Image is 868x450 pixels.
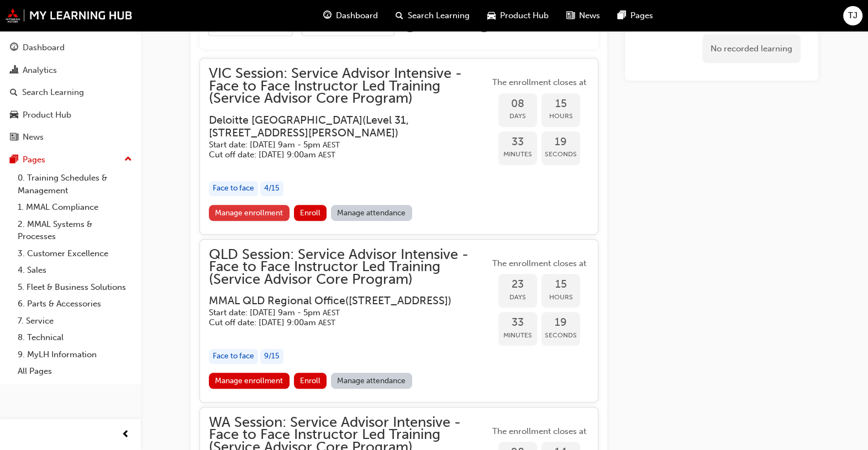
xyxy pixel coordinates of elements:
div: Face to face [209,181,258,196]
div: Pages [23,153,45,166]
span: The enrollment closes at [490,425,589,438]
span: Enroll [300,376,320,385]
span: News [579,9,600,22]
a: Dashboard [4,38,136,58]
a: 9. MyLH Information [13,346,136,363]
span: pages-icon [618,9,626,23]
span: 15 [541,278,580,291]
span: Australian Eastern Standard Time AEST [323,308,340,317]
span: up-icon [124,152,132,167]
span: news-icon [566,9,575,23]
a: 0. Training Schedules & Management [13,170,136,199]
span: Enroll [300,208,320,218]
a: search-iconSearch Learning [387,4,478,27]
a: news-iconNews [557,4,609,27]
button: Pages [4,150,136,170]
span: car-icon [10,110,18,120]
span: TJ [848,9,858,22]
h5: Cut off date: [DATE] 9:00am [209,150,472,160]
a: car-iconProduct Hub [478,4,557,27]
a: 4. Sales [13,262,136,279]
a: Manage attendance [331,205,412,221]
span: 19 [541,136,580,149]
button: QLD Session: Service Advisor Intensive - Face to Face Instructor Led Training (Service Advisor Co... [209,248,589,393]
a: Analytics [4,60,136,81]
span: pages-icon [10,155,18,165]
span: Hours [541,110,580,123]
a: Manage enrollment [209,373,290,389]
h3: Deloitte [GEOGRAPHIC_DATA] ( Level 31, [STREET_ADDRESS][PERSON_NAME] ) [209,114,472,140]
div: Analytics [23,64,57,77]
span: Australian Eastern Standard Time AEST [323,140,340,150]
span: Australian Eastern Standard Time AEST [318,150,335,160]
h5: Cut off date: [DATE] 9:00am [209,317,472,328]
a: 3. Customer Excellence [13,245,136,262]
span: Hours [541,291,580,304]
div: Dashboard [23,41,65,54]
span: Search Learning [408,9,470,22]
div: News [23,131,44,144]
a: 7. Service [13,313,136,330]
h5: Start date: [DATE] 9am - 5pm [209,140,472,150]
span: Seconds [541,329,580,342]
span: 15 [541,98,580,110]
a: 5. Fleet & Business Solutions [13,279,136,296]
h3: MMAL QLD Regional Office ( [STREET_ADDRESS] ) [209,294,472,307]
span: Dashboard [336,9,378,22]
span: Australian Eastern Standard Time AEST [318,318,335,327]
div: Face to face [209,349,258,364]
a: Product Hub [4,105,136,125]
div: Search Learning [22,86,84,99]
span: Minutes [498,148,537,161]
span: guage-icon [10,43,18,53]
span: 23 [498,278,537,291]
h5: Start date: [DATE] 9am - 5pm [209,308,472,318]
button: VIC Session: Service Advisor Intensive - Face to Face Instructor Led Training (Service Advisor Co... [209,67,589,225]
span: Seconds [541,148,580,161]
div: 4 / 15 [260,181,283,196]
span: news-icon [10,133,18,142]
span: Days [498,110,537,123]
a: All Pages [13,363,136,380]
div: Product Hub [23,109,71,121]
a: 2. MMAL Systems & Processes [13,216,136,245]
button: Enroll [294,373,327,389]
span: Minutes [498,329,537,342]
a: 8. Technical [13,329,136,346]
button: DashboardAnalyticsSearch LearningProduct HubNews [4,35,136,150]
span: search-icon [396,9,403,23]
span: QLD Session: Service Advisor Intensive - Face to Face Instructor Led Training (Service Advisor Co... [209,248,490,286]
a: News [4,127,136,147]
span: Pages [630,9,653,22]
span: chart-icon [10,66,18,76]
span: search-icon [10,88,18,98]
span: car-icon [487,9,496,23]
span: prev-icon [122,428,130,442]
img: mmal [6,8,133,23]
a: guage-iconDashboard [314,4,387,27]
button: Enroll [294,205,327,221]
a: Search Learning [4,82,136,103]
a: 6. Parts & Accessories [13,295,136,313]
span: Days [498,291,537,304]
span: Product Hub [500,9,549,22]
span: 19 [541,316,580,329]
span: 08 [498,98,537,110]
div: 9 / 15 [260,349,283,364]
span: The enrollment closes at [490,76,589,89]
a: Manage enrollment [209,205,290,221]
button: TJ [843,6,862,25]
a: pages-iconPages [609,4,662,27]
a: Manage attendance [331,373,412,389]
div: No recorded learning [702,34,801,63]
a: 1. MMAL Compliance [13,199,136,216]
span: 33 [498,136,537,149]
span: 33 [498,316,537,329]
span: The enrollment closes at [490,257,589,270]
span: VIC Session: Service Advisor Intensive - Face to Face Instructor Led Training (Service Advisor Co... [209,67,490,105]
span: guage-icon [323,9,332,23]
